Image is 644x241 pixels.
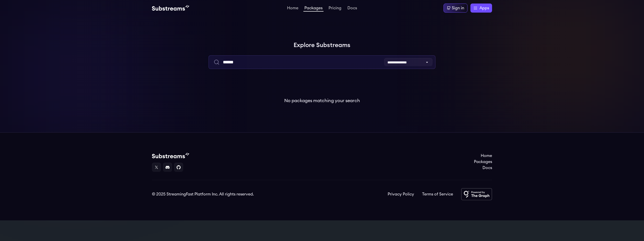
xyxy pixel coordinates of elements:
[346,6,358,11] a: Docs
[152,191,254,197] div: © 2025 StreamingFast Platform Inc. All rights reserved.
[479,5,489,11] span: Apps
[461,188,492,200] img: Powered by The Graph
[474,165,492,171] a: Docs
[152,5,189,11] img: Substream's logo
[152,40,492,50] h1: Explore Substreams
[452,5,464,11] div: Sign in
[444,4,467,13] a: Sign in
[328,6,342,11] a: Pricing
[286,6,299,11] a: Home
[152,153,189,159] img: Substream's logo
[284,97,360,104] p: No packages matching your search
[474,159,492,165] a: Packages
[388,191,414,197] a: Privacy Policy
[422,191,453,197] a: Terms of Service
[303,6,324,12] a: Packages
[474,153,492,159] a: Home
